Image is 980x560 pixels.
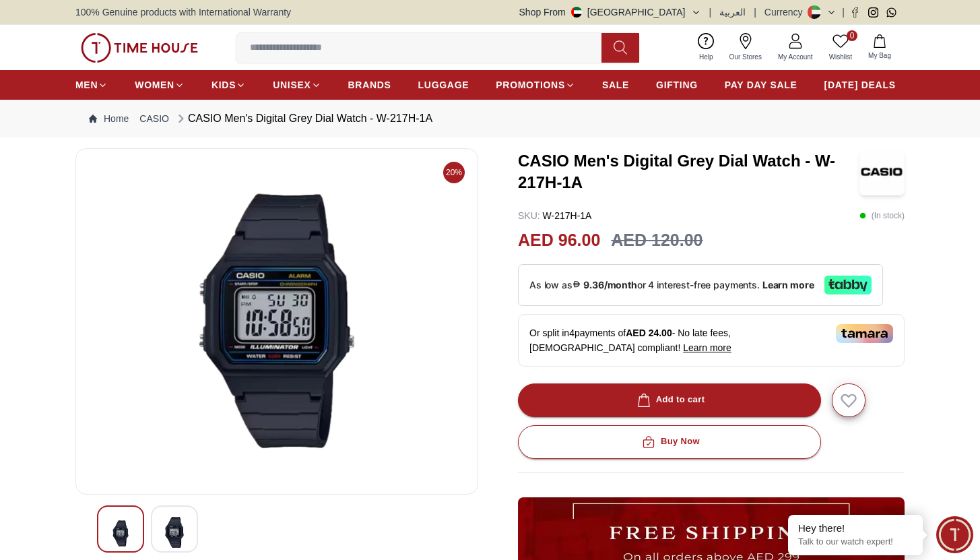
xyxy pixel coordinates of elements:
span: MEN [75,78,98,92]
span: GIFTING [656,78,698,92]
p: ( In stock ) [859,209,905,222]
span: KIDS [211,78,236,92]
span: 0 [847,30,857,41]
span: BRANDS [348,78,391,92]
span: Our Stores [724,52,767,62]
img: ... [81,33,198,63]
a: WOMEN [135,73,185,97]
a: PROMOTIONS [496,73,575,97]
span: Wishlist [824,52,857,62]
div: CASIO Men's Digital Grey Dial Watch - W-217H-1A [174,111,432,127]
span: PROMOTIONS [496,78,565,92]
a: 0Wishlist [821,30,860,65]
h2: AED 96.00 [518,228,600,253]
a: Facebook [850,7,860,18]
img: United Arab Emirates [571,7,582,18]
a: LUGGAGE [418,73,469,97]
span: | [709,5,712,19]
span: UNISEX [273,78,311,92]
a: KIDS [211,73,246,97]
span: | [842,5,845,19]
span: [DATE] DEALS [824,78,896,92]
a: SALE [602,73,629,97]
div: Buy Now [639,434,700,449]
a: GIFTING [656,73,698,97]
img: CASIO Men's Digital Grey Dial Watch - W-217H-1A [162,517,187,548]
div: Or split in 4 payments of - No late fees, [DEMOGRAPHIC_DATA] compliant! [518,314,905,367]
h3: AED 120.00 [611,228,703,253]
img: Tamara [836,324,893,343]
img: CASIO Men's Digital Grey Dial Watch - W-217H-1A [108,517,133,550]
a: MEN [75,73,108,97]
a: Home [89,112,129,125]
span: 20% [443,162,465,183]
button: Add to cart [518,383,821,417]
button: Buy Now [518,425,821,459]
span: 100% Genuine products with International Warranty [75,5,291,19]
a: Help [691,30,721,65]
button: My Bag [860,32,899,63]
span: My Bag [863,51,896,61]
a: Whatsapp [886,7,896,18]
p: Talk to our watch expert! [798,536,913,548]
span: AED 24.00 [626,328,672,338]
img: CASIO Men's Digital Grey Dial Watch - W-217H-1A [87,160,467,483]
span: SKU : [518,210,540,221]
button: العربية [719,5,746,19]
span: WOMEN [135,78,174,92]
a: UNISEX [273,73,321,97]
span: LUGGAGE [418,78,469,92]
div: Currency [764,5,808,19]
span: | [754,5,756,19]
span: My Account [773,52,818,62]
button: Shop From[GEOGRAPHIC_DATA] [519,5,701,19]
span: PAY DAY SALE [725,78,797,92]
span: SALE [602,78,629,92]
span: Learn more [683,342,731,353]
a: Instagram [868,7,878,18]
div: Add to cart [634,392,705,408]
a: BRANDS [348,73,391,97]
img: CASIO Men's Digital Grey Dial Watch - W-217H-1A [859,148,905,195]
nav: Breadcrumb [75,100,905,137]
h3: CASIO Men's Digital Grey Dial Watch - W-217H-1A [518,150,859,193]
span: Help [694,52,719,62]
p: W-217H-1A [518,209,591,222]
a: [DATE] DEALS [824,73,896,97]
div: Chat Widget [936,516,973,553]
a: Our Stores [721,30,770,65]
a: CASIO [139,112,169,125]
a: PAY DAY SALE [725,73,797,97]
div: Hey there! [798,522,913,535]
